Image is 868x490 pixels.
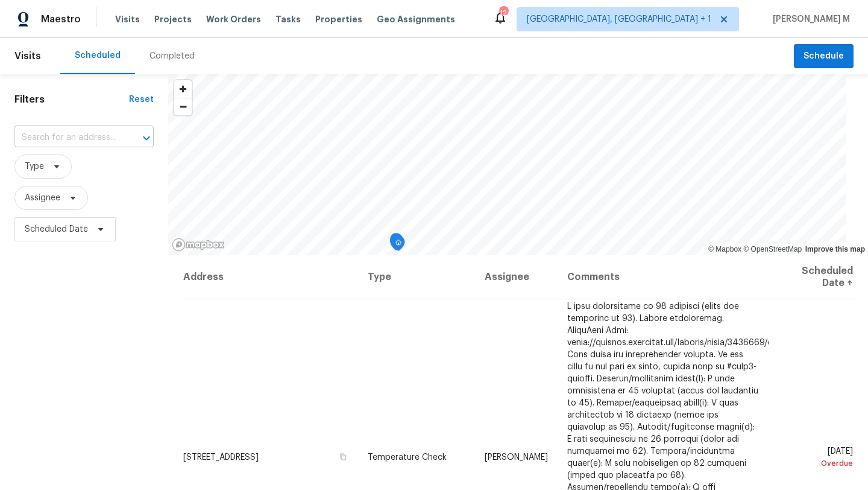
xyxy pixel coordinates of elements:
div: Map marker [393,236,405,255]
span: [PERSON_NAME] M [768,13,850,25]
span: Maestro [41,13,81,25]
span: [DATE] [778,447,853,469]
div: Completed [149,50,195,62]
span: Visits [115,13,140,25]
span: Geo Assignments [377,13,455,25]
button: Zoom out [174,98,192,115]
input: Search for an address... [14,129,120,147]
div: Reset [129,94,154,106]
span: [STREET_ADDRESS] [183,453,259,461]
button: Schedule [794,44,854,69]
div: Map marker [391,234,403,252]
h1: Filters [14,94,129,106]
th: Type [358,255,474,299]
span: Projects [154,13,192,25]
div: Map marker [391,235,403,253]
a: Mapbox [708,245,741,253]
span: Visits [14,43,41,69]
th: Assignee [475,255,558,299]
div: Map marker [390,234,402,252]
div: Map marker [390,233,402,252]
a: Mapbox homepage [172,238,225,252]
div: Overdue [778,457,853,469]
span: [GEOGRAPHIC_DATA], [GEOGRAPHIC_DATA] + 1 [527,13,711,25]
div: Map marker [390,235,402,254]
button: Zoom in [174,80,192,98]
canvas: Map [168,74,846,255]
span: Assignee [25,192,60,204]
div: Scheduled [75,49,121,62]
div: Map marker [390,234,402,253]
th: Address [183,255,358,299]
th: Comments [558,255,769,299]
button: Copy Address [338,451,348,462]
button: Open [138,130,155,147]
span: Type [25,161,44,173]
span: Scheduled Date [25,223,88,235]
div: Map marker [392,237,404,255]
span: Tasks [275,15,301,24]
span: Properties [315,13,362,25]
span: Temperature Check [368,453,447,461]
a: Improve this map [805,245,865,253]
th: Scheduled Date ↑ [769,255,854,299]
span: Schedule [804,49,844,64]
div: 12 [499,7,508,19]
span: Work Orders [206,13,261,25]
span: [PERSON_NAME] [485,453,548,461]
a: OpenStreetMap [743,245,802,253]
